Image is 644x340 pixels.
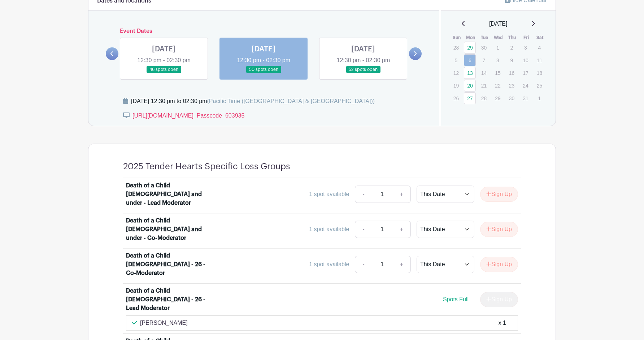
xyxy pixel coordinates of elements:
[393,186,411,203] a: +
[450,34,464,41] th: Sun
[443,296,469,302] span: Spots Full
[207,98,375,104] span: (Pacific Time ([GEOGRAPHIC_DATA] & [GEOGRAPHIC_DATA]))
[534,80,545,91] p: 25
[492,55,504,66] p: 8
[393,256,411,273] a: +
[506,80,518,91] p: 23
[126,251,216,277] div: Death of a Child [DEMOGRAPHIC_DATA] - 26 - Co-Moderator
[506,67,518,78] p: 16
[478,42,490,53] p: 30
[519,34,533,41] th: Fri
[478,80,490,91] p: 21
[123,161,290,172] h4: 2025 Tender Hearts Specific Loss Groups
[519,42,531,53] p: 3
[480,257,518,272] button: Sign Up
[309,260,349,269] div: 1 spot available
[478,67,490,78] p: 14
[519,93,531,104] p: 31
[464,80,476,92] a: 20
[489,20,507,28] span: [DATE]
[309,225,349,234] div: 1 spot available
[132,112,244,119] a: [URL][DOMAIN_NAME] Passcode 603935
[534,67,545,78] p: 18
[519,67,531,78] p: 17
[505,34,519,41] th: Thu
[464,34,478,41] th: Mon
[140,319,188,327] p: [PERSON_NAME]
[355,186,371,203] a: -
[506,55,518,66] p: 9
[534,42,545,53] p: 4
[506,93,518,104] p: 30
[355,256,371,273] a: -
[464,67,476,79] a: 13
[126,216,216,242] div: Death of a Child [DEMOGRAPHIC_DATA] and under - Co-Moderator
[478,93,490,104] p: 28
[450,55,462,66] p: 5
[126,286,216,313] div: Death of a Child [DEMOGRAPHIC_DATA] - 26 - Lead Moderator
[450,80,462,91] p: 19
[464,42,476,54] a: 29
[393,221,411,238] a: +
[519,80,531,91] p: 24
[450,93,462,104] p: 26
[534,55,545,66] p: 11
[533,34,547,41] th: Sat
[450,42,462,53] p: 28
[534,93,545,104] p: 1
[478,55,490,66] p: 7
[491,34,505,41] th: Wed
[480,187,518,202] button: Sign Up
[464,54,476,66] a: 6
[131,97,375,106] div: [DATE] 12:30 pm to 02:30 pm
[492,80,504,91] p: 22
[309,190,349,199] div: 1 spot available
[464,92,476,104] a: 27
[492,93,504,104] p: 29
[506,42,518,53] p: 2
[478,34,492,41] th: Tue
[499,319,506,327] div: x 1
[519,55,531,66] p: 10
[492,42,504,53] p: 1
[118,28,409,35] h6: Event Dates
[492,67,504,78] p: 15
[450,67,462,78] p: 12
[480,222,518,237] button: Sign Up
[126,181,216,207] div: Death of a Child [DEMOGRAPHIC_DATA] and under - Lead Moderator
[355,221,371,238] a: -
